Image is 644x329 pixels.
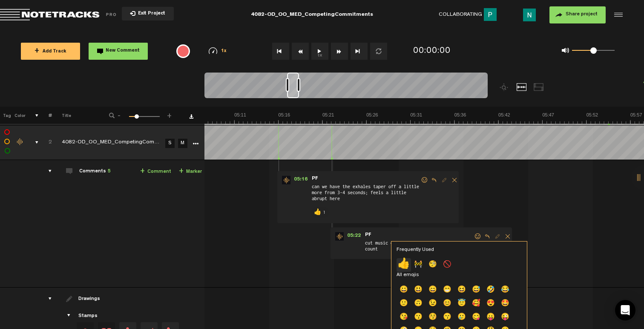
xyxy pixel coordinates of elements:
p: 👍 [313,207,322,218]
p: 😂 [498,283,512,297]
span: + [179,168,184,175]
button: Rewind [292,43,309,60]
span: 5 [108,169,111,174]
div: Drawings [78,296,102,303]
p: 😃 [411,283,425,297]
img: ACg8ocLu3IjZ0q4g3Sv-67rBggf13R-7caSq40_txJsJBEcwv2RmFg=s96-c [523,9,536,21]
span: Share project [566,12,598,17]
div: comments [40,167,53,175]
button: Exit Project [122,7,174,20]
a: More [191,139,199,147]
p: 😗 [411,311,425,324]
div: Comments [79,168,111,175]
div: Frequently Used [397,247,522,254]
span: Delete comment [449,177,460,183]
a: M [178,139,187,148]
span: PF [311,176,319,182]
th: # [39,107,52,124]
span: cut music off here; at the end of the 4 count [364,239,474,255]
td: Change the color of the waveform [13,125,26,160]
div: All emojis [397,272,522,279]
p: 😅 [469,283,483,297]
div: 1x [198,47,238,55]
span: Edit comment [492,233,503,239]
p: 😄 [425,283,440,297]
img: speedometer.svg [209,47,217,54]
td: comments [39,160,52,288]
p: 😆 [454,283,469,297]
th: Color [13,107,26,124]
div: drawings [40,294,53,303]
span: Reply to comment [482,233,492,239]
li: 😁 [440,283,454,297]
p: 😙 [440,311,454,324]
p: 😛 [483,311,498,324]
p: 👍 [397,258,411,272]
p: 🚫 [440,258,454,272]
p: 😚 [425,311,440,324]
div: Stamps [78,313,98,320]
span: 1x [221,49,227,54]
p: 😊 [440,297,454,311]
td: Click to change the order number 2 [39,125,52,160]
button: +Add Track [21,43,80,60]
p: 🙃 [411,297,425,311]
p: 😍 [483,297,498,311]
p: 😋 [469,311,483,324]
p: 🥲 [454,311,469,324]
span: Edit comment [439,177,449,183]
img: star-track.png [335,232,344,241]
td: comments, stamps & drawings [26,125,39,160]
p: 🚧 [411,258,425,272]
span: New Comment [106,49,140,53]
a: Comment [140,167,171,177]
span: - [116,112,123,117]
div: 00:00:00 [413,45,451,58]
li: 😘 [397,311,411,324]
p: 1 [322,207,327,218]
p: 😇 [454,297,469,311]
a: Marker [179,167,202,177]
div: Open Intercom Messenger [615,300,635,320]
button: Loop [370,43,387,60]
a: Download comments [189,114,193,119]
li: 😀 [397,283,411,297]
p: 🤣 [483,283,498,297]
button: Go to end [351,43,368,60]
span: PF [364,232,372,238]
th: Title [52,107,98,124]
div: comments, stamps & drawings [27,138,40,147]
p: 🤩 [498,297,512,311]
div: Change the color of the waveform [14,138,27,146]
p: 😉 [425,297,440,311]
button: Share project [549,6,606,23]
a: S [165,139,175,148]
p: 😜 [498,311,512,324]
p: 🙂 [397,297,411,311]
button: 1x [311,43,328,60]
span: Add Track [34,49,66,54]
span: Delete comment [503,233,513,239]
p: 🥰 [469,297,483,311]
button: New Comment [89,43,148,60]
div: Collaborating [439,8,500,21]
img: star-track.png [282,176,290,184]
span: + [166,112,173,117]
